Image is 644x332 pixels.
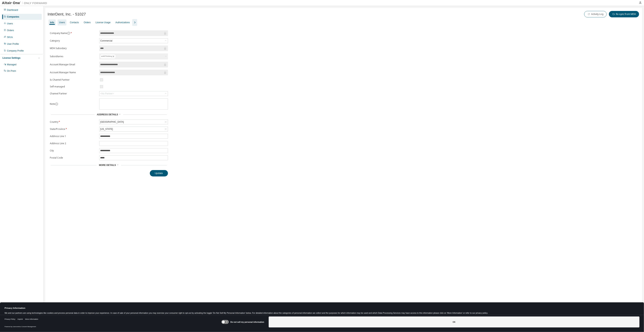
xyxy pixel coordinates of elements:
[100,39,113,43] div: Commercial
[99,127,168,131] div: [US_STATE]
[100,120,124,124] div: [GEOGRAPHIC_DATA]
[7,29,14,32] div: Orders
[2,1,49,5] img: Altair One
[95,21,110,24] div: License Usage
[7,22,13,25] div: Users
[7,8,18,12] div: Dashboard
[50,21,54,24] div: Info
[50,39,97,42] label: Category
[150,170,168,176] button: Update
[50,92,97,95] label: Channel Partner
[50,149,97,152] label: City
[50,142,97,145] label: Address Line 2
[97,113,118,116] span: Address Details
[99,164,116,166] span: More Details
[70,21,79,24] div: Contacts
[50,128,97,131] label: State/Province
[100,54,116,59] div: solidThinking
[67,32,70,35] button: information
[584,11,607,17] button: Activity Log
[7,15,19,18] div: Companies
[50,120,97,123] label: Country
[50,156,97,159] label: Postal Code
[2,56,20,59] div: License Settings
[7,42,19,45] div: User Profile
[100,92,114,95] div: <No Partner>
[50,63,97,66] label: Account Manager Email
[84,21,91,24] div: Orders
[115,21,130,24] div: Authorizations
[50,55,97,58] label: Subsidiaries
[59,21,65,24] div: Users
[7,69,16,72] div: On Prem
[609,11,639,17] button: Re-sync from MDH
[50,71,97,74] label: Account Manager Name
[99,91,168,96] div: <No Partner>
[100,127,113,131] div: [US_STATE]
[99,120,168,124] div: [GEOGRAPHIC_DATA]
[7,36,13,39] div: SKUs
[50,85,97,88] label: Self-managed
[50,32,97,35] label: Company Name
[7,49,24,52] div: Company Profile
[50,47,97,50] label: MDH Subsidary
[55,102,58,106] button: information
[99,39,168,43] div: Commercial
[48,12,86,16] span: InterDent, Inc. - 51027
[99,53,168,59] div: solidThinking
[50,78,97,81] label: Is Channel Partner
[50,135,97,138] label: Address Line 1
[7,63,16,66] div: Managed
[50,102,55,106] label: Note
